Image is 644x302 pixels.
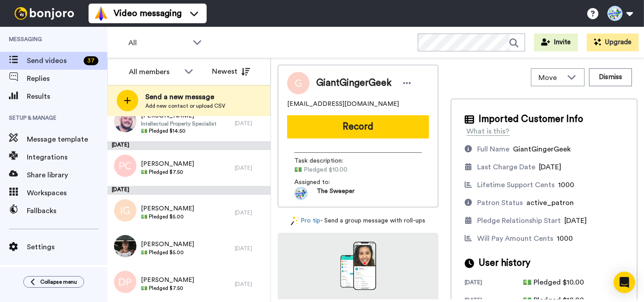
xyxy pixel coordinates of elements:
[141,213,194,220] span: 💵 Pledged $5.00
[141,276,194,285] span: [PERSON_NAME]
[291,216,299,226] img: magic-wand.svg
[27,170,107,180] span: Share library
[539,164,561,171] span: [DATE]
[316,76,391,90] span: GiantGingerGeek
[294,165,379,174] span: 💵 Pledged $10.00
[477,233,553,244] div: Will Pay Amount Cents
[129,67,180,77] div: All members
[141,285,194,292] span: 💵 Pledged $7.50
[145,92,225,102] span: Send a new message
[145,102,225,109] span: Add new contact or upload CSV
[294,187,308,200] img: ACg8ocKrHAgtHPVrWWVtCKY9i_vP57THJoud_-CuW-mM279JsaGiiQ6N=s96-c
[235,245,266,252] div: [DATE]
[141,127,216,134] span: 💵 Pledged $14.50
[235,120,266,127] div: [DATE]
[114,155,136,177] img: pc.png
[278,216,438,226] div: - Send a group message with roll-ups
[114,271,136,293] img: dp.png
[477,215,561,226] div: Pledge Relationship Start
[141,120,216,127] span: Intellectual Property Specialist
[107,141,271,150] div: [DATE]
[235,209,266,216] div: [DATE]
[114,235,136,257] img: f14bff48-c4d0-4be8-b4da-83b2506734c8.jpg
[557,235,573,242] span: 1000
[107,186,271,195] div: [DATE]
[317,187,355,200] span: The Sweeper
[538,72,563,83] span: Move
[114,110,136,132] img: 9a52516b-e020-4fa1-9ccc-8ad5dc6df871.jpg
[141,168,194,176] span: 💵 Pledged $7.50
[479,113,583,126] span: Imported Customer Info
[27,91,107,102] span: Results
[141,249,194,256] span: 💵 Pledged $5.00
[294,156,357,165] span: Task description :
[27,152,107,163] span: Integrations
[27,134,107,145] span: Message template
[141,159,194,168] span: [PERSON_NAME]
[114,7,182,20] span: Video messaging
[477,180,555,190] div: Lifetime Support Cents
[141,204,194,213] span: [PERSON_NAME]
[587,34,639,51] button: Upgrade
[27,206,107,216] span: Fallbacks
[94,6,108,21] img: vm-color.svg
[294,178,357,187] span: Assigned to:
[614,272,635,293] div: Open Intercom Messenger
[477,197,523,208] div: Patron Status
[27,73,107,84] span: Replies
[523,277,584,288] div: 💵 Pledged $10.00
[479,256,530,270] span: User history
[128,38,188,48] span: All
[11,7,78,20] img: bj-logo-header-white.svg
[205,63,257,80] button: Newest
[27,188,107,198] span: Workspaces
[114,199,136,222] img: ig.png
[291,216,320,226] a: Pro tip
[564,217,587,224] span: [DATE]
[287,115,429,138] button: Record
[235,281,266,288] div: [DATE]
[466,126,509,137] div: What is this?
[235,164,266,172] div: [DATE]
[477,162,535,172] div: Last Charge Date
[141,240,194,249] span: [PERSON_NAME]
[477,144,509,155] div: Full Name
[558,181,574,189] span: 1000
[40,278,77,285] span: Collapse menu
[465,279,523,288] div: [DATE]
[513,146,571,153] span: GiantGingerGeek
[589,68,632,86] button: Dismiss
[27,242,107,252] span: Settings
[27,55,80,66] span: Send videos
[84,56,98,65] div: 37
[23,276,84,288] button: Collapse menu
[526,199,574,206] span: active_patron
[340,242,376,290] img: download
[534,34,578,51] button: Invite
[287,100,399,109] span: [EMAIL_ADDRESS][DOMAIN_NAME]
[287,72,309,94] img: Image of GiantGingerGeek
